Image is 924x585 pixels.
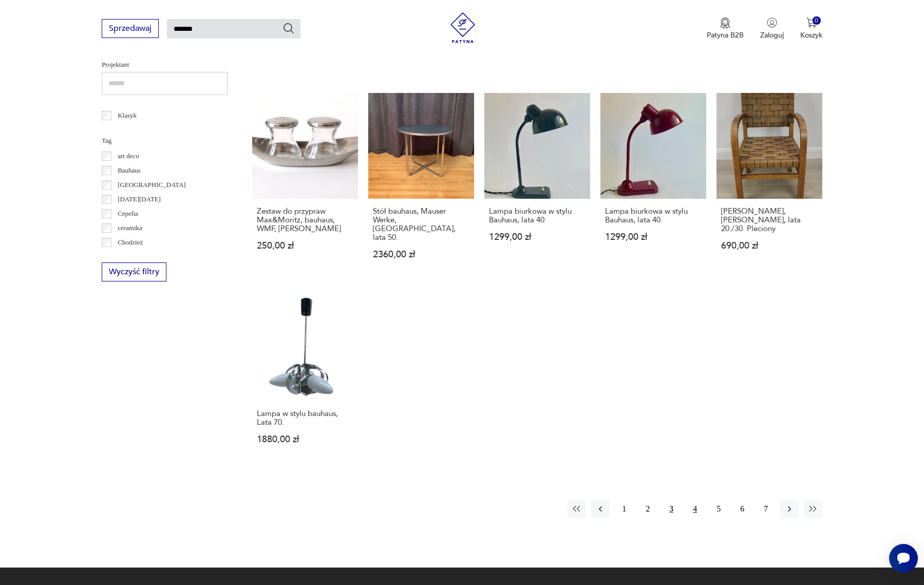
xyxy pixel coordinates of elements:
img: Ikona medalu [720,17,730,29]
p: 1880,00 zł [257,435,353,444]
p: art deco [118,150,139,162]
h3: Lampa biurkowa w stylu Bauhaus, lata 40. [489,207,586,224]
h3: [PERSON_NAME], [PERSON_NAME], lata 20./30. Pleciony [721,207,818,233]
a: Lampa biurkowa w stylu Bauhaus, lata 40.Lampa biurkowa w stylu Bauhaus, lata 40.1299,00 zł [600,93,706,279]
button: 4 [686,500,704,518]
a: Lampa biurkowa w stylu Bauhaus, lata 40.Lampa biurkowa w stylu Bauhaus, lata 40.1299,00 zł [484,93,590,279]
button: 3 [662,500,681,518]
p: ceramika [118,222,142,234]
a: Ikona medaluPatyna B2B [707,17,744,40]
button: Zaloguj [760,17,784,40]
img: Patyna - sklep z meblami i dekoracjami vintage [447,12,478,43]
button: 7 [757,500,775,518]
p: Cepelia [118,208,138,219]
button: Szukaj [282,22,295,34]
p: 1299,00 zł [605,233,702,241]
p: Chodzież [118,237,143,248]
p: [GEOGRAPHIC_DATA] [118,179,186,191]
h3: Lampa w stylu bauhaus, Lata 70. [257,409,353,427]
p: Klasyk [118,110,137,121]
p: Bauhaus [118,165,141,176]
a: Lampa w stylu bauhaus, Lata 70.Lampa w stylu bauhaus, Lata 70.1880,00 zł [252,295,358,464]
p: Projektant [102,59,228,70]
button: 2 [638,500,657,518]
p: 250,00 zł [257,241,353,250]
a: Sprzedawaj [102,26,159,33]
p: [DATE][DATE] [118,194,161,205]
h3: Lampa biurkowa w stylu Bauhaus, lata 40. [605,207,702,224]
p: Ćmielów [118,251,142,262]
a: Stół bauhaus, Mauser Werke, Niemcy, lata 50.Stół bauhaus, Mauser Werke, [GEOGRAPHIC_DATA], lata 5... [368,93,474,279]
p: 690,00 zł [721,241,818,250]
button: 1 [615,500,633,518]
p: 1299,00 zł [489,233,586,241]
a: Zestaw do przypraw Max&Moritz, bauhaus, WMF, WagenfeldZestaw do przypraw Max&Moritz, bauhaus, WMF... [252,93,358,279]
button: 0Koszyk [800,17,822,40]
button: 6 [733,500,751,518]
img: Ikona koszyka [806,17,817,28]
img: Ikonka użytkownika [767,17,777,28]
button: Wyczyść filtry [102,262,166,281]
button: 5 [709,500,728,518]
p: Patyna B2B [707,30,744,40]
p: Koszyk [800,30,822,40]
h3: Stół bauhaus, Mauser Werke, [GEOGRAPHIC_DATA], lata 50. [373,207,469,242]
a: Fotel Bauhaus, Erich Dieckmann, lata 20./30. Pleciony[PERSON_NAME], [PERSON_NAME], lata 20./30. P... [716,93,822,279]
h3: Zestaw do przypraw Max&Moritz, bauhaus, WMF, [PERSON_NAME] [257,207,353,233]
p: Tag [102,135,228,146]
p: 2360,00 zł [373,250,469,259]
iframe: Smartsupp widget button [889,544,918,573]
div: 0 [813,16,821,25]
button: Patyna B2B [707,17,744,40]
p: Zaloguj [760,30,784,40]
button: Sprzedawaj [102,19,159,38]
